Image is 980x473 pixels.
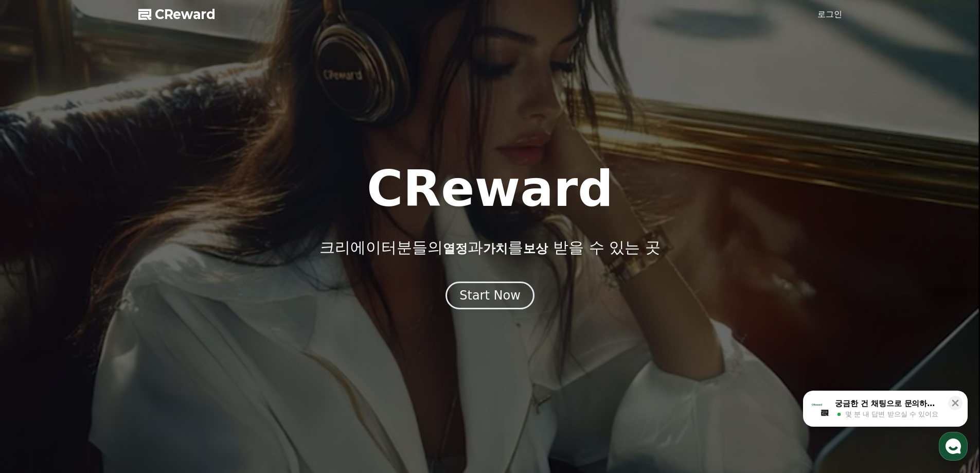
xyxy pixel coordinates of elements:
[367,164,613,214] h1: CReward
[159,342,171,350] span: 설정
[446,292,534,302] a: Start Now
[94,342,106,351] span: 대화
[459,287,521,304] div: Start Now
[138,6,216,23] a: CReward
[3,326,68,352] a: 홈
[133,326,198,352] a: 설정
[68,326,133,352] a: 대화
[817,8,842,21] a: 로그인
[319,238,660,257] p: 크리에이터분들의 과 를 받을 수 있는 곳
[446,282,534,309] button: Start Now
[443,241,468,256] span: 열정
[155,6,216,23] span: CReward
[523,241,548,256] span: 보상
[32,342,39,350] span: 홈
[483,241,508,256] span: 가치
